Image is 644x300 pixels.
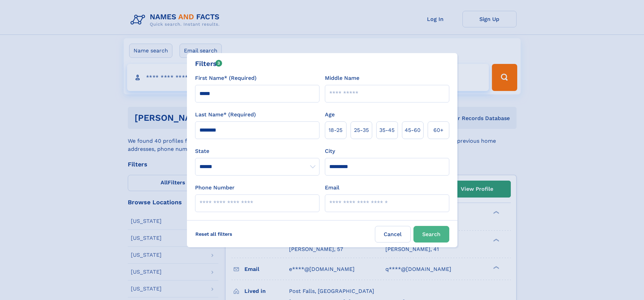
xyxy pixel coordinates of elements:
[375,226,411,243] label: Cancel
[195,147,319,155] label: State
[195,184,235,192] label: Phone Number
[325,111,335,119] label: Age
[329,126,342,134] span: 18‑25
[325,147,335,155] label: City
[405,126,421,134] span: 45‑60
[191,226,237,242] label: Reset all filters
[325,184,339,192] label: Email
[433,126,444,134] span: 60+
[354,126,369,134] span: 25‑35
[195,74,257,82] label: First Name* (Required)
[195,59,222,69] div: Filters
[379,126,395,134] span: 35‑45
[195,111,256,119] label: Last Name* (Required)
[325,74,359,82] label: Middle Name
[413,226,449,243] button: Search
